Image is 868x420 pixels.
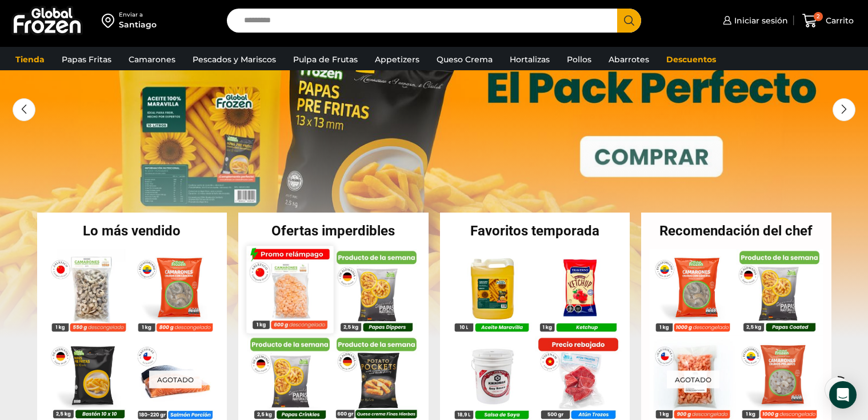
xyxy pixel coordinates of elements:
a: Iniciar sesión [720,9,788,32]
a: Pescados y Mariscos [187,49,282,70]
button: Search button [617,9,641,33]
a: Abarrotes [603,49,655,70]
div: Santiago [119,19,157,30]
h2: Lo más vendido [37,224,227,238]
a: Papas Fritas [56,49,117,70]
div: Next slide [833,98,855,121]
img: address-field-icon.svg [102,11,119,30]
span: Iniciar sesión [731,15,788,26]
div: Open Intercom Messenger [829,381,857,409]
a: Queso Crema [431,49,498,70]
a: Hortalizas [504,49,555,70]
h2: Favoritos temporada [440,224,630,238]
a: 2 Carrito [799,7,857,34]
a: Tienda [10,49,50,70]
p: Agotado [667,371,719,389]
a: Appetizers [369,49,425,70]
a: Descuentos [661,49,722,70]
div: Previous slide [13,98,35,121]
a: Pulpa de Frutas [287,49,363,70]
p: Agotado [149,371,201,389]
h2: Ofertas imperdibles [238,224,429,238]
a: Camarones [123,49,181,70]
span: 2 [814,12,823,21]
span: Carrito [823,15,854,26]
h2: Recomendación del chef [641,224,831,238]
div: Enviar a [119,11,157,19]
a: Pollos [561,49,597,70]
